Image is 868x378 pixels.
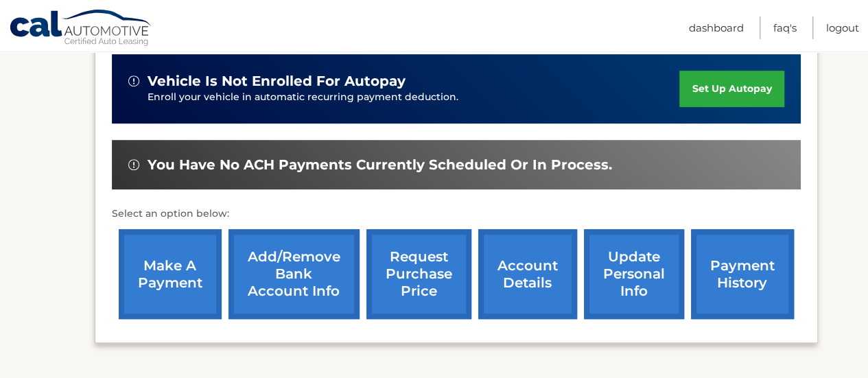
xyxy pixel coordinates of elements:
a: payment history [691,229,794,319]
a: request purchase price [366,229,471,319]
a: Logout [826,16,859,39]
a: set up autopay [679,71,784,107]
a: make a payment [119,229,222,319]
a: update personal info [584,229,684,319]
p: Select an option below: [112,206,801,222]
span: vehicle is not enrolled for autopay [148,73,406,90]
a: Cal Automotive [9,9,153,49]
span: You have no ACH payments currently scheduled or in process. [148,156,612,174]
img: alert-white.svg [128,159,139,170]
a: FAQ's [773,16,797,39]
a: account details [478,229,577,319]
p: Enroll your vehicle in automatic recurring payment deduction. [148,90,680,105]
img: alert-white.svg [128,75,139,86]
a: Dashboard [689,16,744,39]
a: Add/Remove bank account info [228,229,360,319]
